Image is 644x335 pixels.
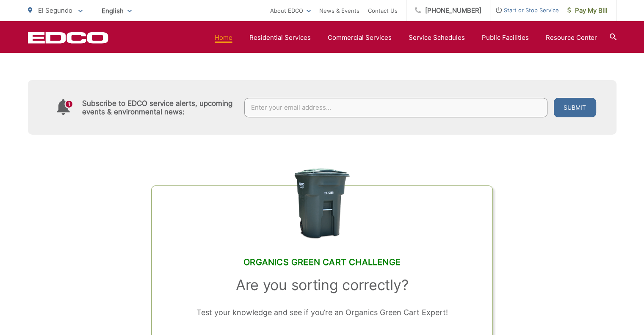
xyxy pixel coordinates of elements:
button: Submit [554,98,596,117]
h3: Are you sorting correctly? [173,277,471,293]
h4: Subscribe to EDCO service alerts, upcoming events & environmental news: [82,99,236,116]
span: English [95,3,138,18]
h2: Organics Green Cart Challenge [173,257,471,267]
a: About EDCO [270,6,311,16]
input: Enter your email address... [244,98,547,117]
a: Resource Center [546,33,597,43]
a: News & Events [319,6,359,16]
span: El Segundo [38,6,72,14]
a: Service Schedules [409,33,465,43]
a: Contact Us [368,6,398,16]
span: Pay My Bill [567,6,608,16]
a: EDCD logo. Return to the homepage. [28,32,108,44]
a: Commercial Services [328,33,392,43]
a: Home [215,33,232,43]
a: Public Facilities [482,33,529,43]
a: Residential Services [249,33,311,43]
p: Test your knowledge and see if you’re an Organics Green Cart Expert! [173,306,471,319]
